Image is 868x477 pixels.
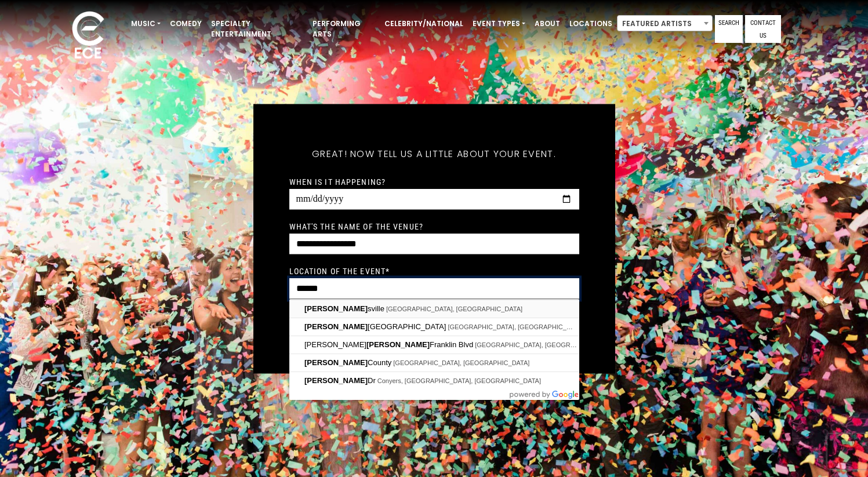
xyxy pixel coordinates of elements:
span: [PERSON_NAME] [304,304,368,313]
span: County [304,358,393,367]
span: [PERSON_NAME] [304,376,368,385]
span: Featured Artists [618,16,712,32]
label: Location of the event [289,265,390,276]
span: [GEOGRAPHIC_DATA], [GEOGRAPHIC_DATA] [386,305,522,312]
span: Featured Artists [617,15,713,31]
a: Celebrity/National [380,14,468,34]
a: Comedy [165,14,206,34]
a: Contact Us [745,15,781,43]
a: Event Types [468,14,530,34]
a: Performing Arts [308,14,380,44]
span: sville [304,304,386,313]
span: [PERSON_NAME] Franklin Blvd [304,340,475,349]
span: [GEOGRAPHIC_DATA], [GEOGRAPHIC_DATA], [GEOGRAPHIC_DATA] [448,323,654,330]
label: What's the name of the venue? [289,221,423,231]
span: [GEOGRAPHIC_DATA], [GEOGRAPHIC_DATA] [393,359,529,366]
a: Music [126,14,165,34]
a: Search [715,15,743,43]
label: When is it happening? [289,176,386,187]
span: [PERSON_NAME] [304,322,368,331]
h5: Great! Now tell us a little about your event. [289,133,579,174]
span: [GEOGRAPHIC_DATA], [GEOGRAPHIC_DATA], [GEOGRAPHIC_DATA] [475,341,681,348]
a: Locations [565,14,617,34]
span: Conyers, [GEOGRAPHIC_DATA], [GEOGRAPHIC_DATA] [377,377,541,384]
img: ece_new_logo_whitev2-1.png [59,8,117,64]
span: [PERSON_NAME] [366,340,430,349]
a: About [530,14,565,34]
a: Specialty Entertainment [206,14,308,44]
span: [GEOGRAPHIC_DATA] [304,322,448,331]
span: [PERSON_NAME] [304,358,368,367]
span: Dr [304,376,377,385]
